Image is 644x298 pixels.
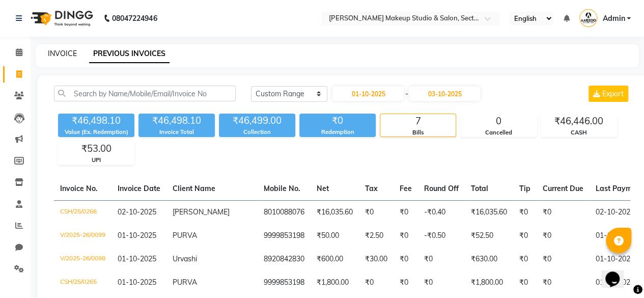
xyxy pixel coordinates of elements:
[118,254,156,263] span: 01-10-2025
[513,271,537,294] td: ₹0
[579,9,597,27] img: Admin
[258,248,311,271] td: 8920842830
[380,114,456,128] div: 7
[54,200,111,224] td: CSH/25/0266
[359,200,394,224] td: ₹0
[311,248,359,271] td: ₹600.00
[173,278,197,287] span: PURVA
[461,114,536,128] div: 0
[471,184,488,193] span: Total
[513,248,537,271] td: ₹0
[258,224,311,248] td: 9999853198
[589,86,628,102] button: Export
[359,271,394,294] td: ₹0
[118,207,156,216] span: 02-10-2025
[418,271,465,294] td: ₹0
[311,224,359,248] td: ₹50.00
[332,87,404,101] input: Start Date
[418,248,465,271] td: ₹0
[394,224,418,248] td: ₹0
[118,184,160,193] span: Invoice Date
[54,271,111,294] td: CSH/25/0265
[219,128,295,137] div: Collection
[89,45,170,63] a: PREVIOUS INVOICES
[537,248,590,271] td: ₹0
[380,128,456,137] div: Bills
[173,231,197,240] span: PURVA
[311,271,359,294] td: ₹1,800.00
[48,49,77,58] a: INVOICE
[59,142,134,156] div: ₹53.00
[409,87,480,101] input: End Date
[541,128,617,137] div: CASH
[258,200,311,224] td: 8010088076
[138,128,215,137] div: Invoice Total
[258,271,311,294] td: 9999853198
[54,86,236,101] input: Search by Name/Mobile/Email/Invoice No
[359,248,394,271] td: ₹30.00
[311,200,359,224] td: ₹16,035.60
[418,224,465,248] td: -₹0.50
[519,184,530,193] span: Tip
[543,184,583,193] span: Current Due
[317,184,329,193] span: Net
[465,200,513,224] td: ₹16,035.60
[461,128,536,137] div: Cancelled
[465,248,513,271] td: ₹630.00
[405,89,408,99] span: -
[26,4,96,33] img: logo
[118,278,156,287] span: 01-10-2025
[513,224,537,248] td: ₹0
[112,4,157,33] b: 08047224946
[394,248,418,271] td: ₹0
[58,114,134,128] div: ₹46,498.10
[173,254,197,263] span: Urvashi
[299,114,376,128] div: ₹0
[537,224,590,248] td: ₹0
[173,184,215,193] span: Client Name
[299,128,376,137] div: Redemption
[219,114,295,128] div: ₹46,499.00
[602,13,625,24] span: Admin
[60,184,98,193] span: Invoice No.
[400,184,412,193] span: Fee
[394,271,418,294] td: ₹0
[138,114,215,128] div: ₹46,498.10
[513,200,537,224] td: ₹0
[59,156,134,165] div: UPI
[601,257,634,288] iframe: chat widget
[537,200,590,224] td: ₹0
[424,184,459,193] span: Round Off
[602,89,624,98] span: Export
[465,271,513,294] td: ₹1,800.00
[118,231,156,240] span: 01-10-2025
[541,114,617,128] div: ₹46,446.00
[264,184,300,193] span: Mobile No.
[394,200,418,224] td: ₹0
[365,184,378,193] span: Tax
[418,200,465,224] td: -₹0.40
[359,224,394,248] td: ₹2.50
[54,224,111,248] td: V/2025-26/0099
[173,207,230,216] span: [PERSON_NAME]
[54,248,111,271] td: V/2025-26/0098
[537,271,590,294] td: ₹0
[58,128,134,137] div: Value (Ex. Redemption)
[465,224,513,248] td: ₹52.50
